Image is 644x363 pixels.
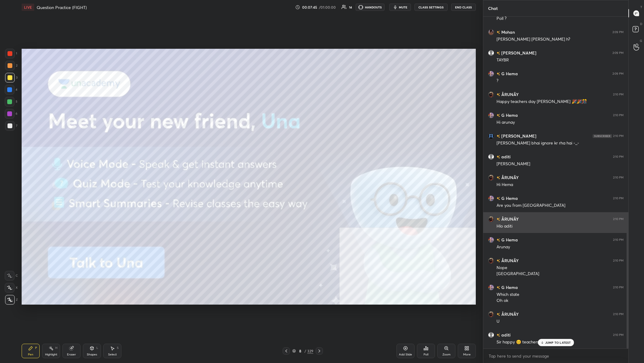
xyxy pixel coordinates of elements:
[497,93,500,96] img: no-rating-badge.077c3623.svg
[500,154,511,160] h6: aditi
[96,346,98,349] div: L
[500,216,519,222] h6: ÅRUNÄY
[613,286,624,289] div: 2:10 PM
[5,109,17,119] div: 6
[500,112,518,118] h6: G Hema
[488,216,494,222] img: 020d49bbd5064fddb2b94ee458eaf619.jpg
[488,284,494,290] img: b73bd00e7eef4ad08db9e1fe45857025.jpg
[497,318,624,324] div: U
[55,346,57,349] div: H
[483,17,628,349] div: grid
[117,346,119,349] div: S
[451,4,476,11] button: End Class
[497,36,624,42] div: [PERSON_NAME] [PERSON_NAME] h?
[497,161,624,167] div: [PERSON_NAME]
[488,195,494,201] img: b73bd00e7eef4ad08db9e1fe45857025.jpg
[497,223,624,229] div: Hlo aditi
[497,339,624,345] div: Sir happy 😊 teachers day
[500,91,519,98] h6: ÅRUNÄY
[593,134,612,138] img: 4P8fHbbgJtejmAAAAAElFTkSuQmCC
[28,353,33,356] div: Pen
[500,133,536,139] h6: [PERSON_NAME]
[463,353,471,356] div: More
[497,16,624,22] div: Poll ?
[5,49,17,58] div: 1
[500,257,519,264] h6: ÅRUNÄY
[497,176,500,179] img: no-rating-badge.077c3623.svg
[640,22,642,26] p: D
[613,197,624,200] div: 2:10 PM
[497,334,500,337] img: no-rating-badge.077c3623.svg
[613,134,624,138] div: 2:10 PM
[5,121,17,131] div: 7
[612,51,624,55] div: 2:09 PM
[613,238,624,242] div: 2:10 PM
[488,311,494,317] img: 020d49bbd5064fddb2b94ee458eaf619.jpg
[488,154,494,160] img: default.png
[488,50,494,56] img: default.png
[497,78,624,84] div: ?
[613,259,624,262] div: 2:10 PM
[37,5,87,10] h4: Question Practice (FIGHT)
[488,133,494,139] img: 499f16d8ce244711804e989d27fe83c5.jpg
[497,135,500,138] img: no-rating-badge.077c3623.svg
[5,271,18,281] div: C
[497,182,624,188] div: Hi Hema
[612,72,624,76] div: 2:09 PM
[108,353,117,356] div: Select
[613,113,624,117] div: 2:10 PM
[497,51,500,55] img: no-rating-badge.077c3623.svg
[497,259,500,262] img: no-rating-badge.077c3623.svg
[424,353,428,356] div: Poll
[497,197,500,200] img: no-rating-badge.077c3623.svg
[488,71,494,77] img: b73bd00e7eef4ad08db9e1fe45857025.jpg
[488,258,494,264] img: 020d49bbd5064fddb2b94ee458eaf619.jpg
[22,4,34,11] div: LIVE
[497,271,624,277] div: [GEOGRAPHIC_DATA]
[500,284,518,290] h6: G Hema
[488,332,494,338] img: default.png
[87,353,97,356] div: Shapes
[497,140,624,146] div: [PERSON_NAME] bhai ignore kr rha hai -_-
[497,298,624,304] div: Oh ok
[613,312,624,316] div: 2:10 PM
[35,346,37,349] div: P
[497,244,624,250] div: Arunay
[497,313,500,316] img: no-rating-badge.077c3623.svg
[500,174,519,181] h6: ÅRUNÄY
[613,155,624,159] div: 2:10 PM
[497,218,500,221] img: no-rating-badge.077c3623.svg
[488,92,494,98] img: 020d49bbd5064fddb2b94ee458eaf619.jpg
[497,31,500,34] img: no-rating-badge.077c3623.svg
[356,4,384,11] button: HANDOUTS
[613,333,624,337] div: 2:10 PM
[488,237,494,243] img: b73bd00e7eef4ad08db9e1fe45857025.jpg
[497,292,624,298] div: Which state
[483,0,503,16] p: Chat
[5,61,17,70] div: 2
[497,57,624,63] div: TAYBR
[67,353,76,356] div: Eraser
[307,348,313,354] div: 329
[488,112,494,118] img: b73bd00e7eef4ad08db9e1fe45857025.jpg
[545,341,571,344] p: JUMP TO LATEST
[442,353,451,356] div: Zoom
[297,349,303,353] div: 8
[500,29,515,35] h6: Mohan
[640,39,642,43] p: G
[497,114,500,117] img: no-rating-badge.077c3623.svg
[497,265,624,271] div: Nope
[640,5,642,9] p: T
[613,176,624,179] div: 2:10 PM
[488,175,494,181] img: 020d49bbd5064fddb2b94ee458eaf619.jpg
[5,283,18,293] div: X
[488,29,494,35] img: 6b0fccd259fa47c383fc0b844a333e12.jpg
[349,6,352,9] div: 14
[497,286,500,289] img: no-rating-badge.077c3623.svg
[497,119,624,126] div: Hi arunay
[500,195,518,201] h6: G Hema
[500,50,536,56] h6: [PERSON_NAME]
[497,203,624,209] div: Are you from [GEOGRAPHIC_DATA]
[415,4,448,11] button: CLASS SETTINGS
[304,349,306,353] div: /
